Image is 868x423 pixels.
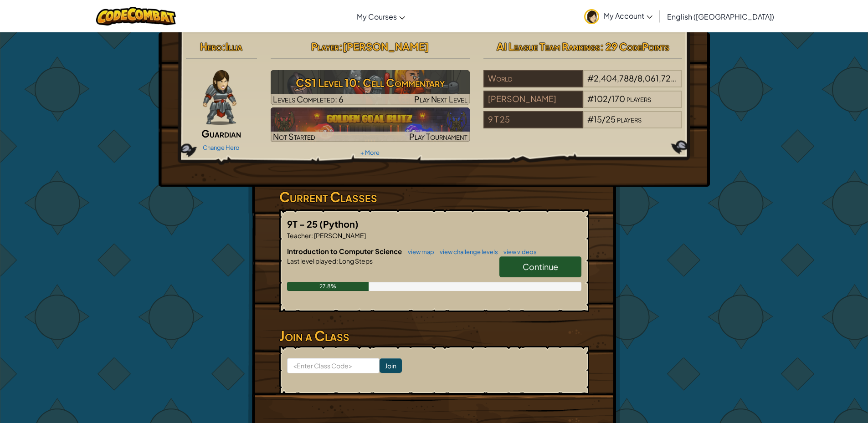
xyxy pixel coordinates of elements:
[606,114,616,124] span: 25
[201,127,241,140] span: Guardian
[497,40,600,53] span: AI League Team Rankings
[580,2,657,31] a: My Account
[634,73,637,83] span: /
[222,40,226,53] span: :
[339,40,343,53] span: :
[343,40,429,53] span: [PERSON_NAME]
[587,73,594,83] span: #
[273,94,344,104] span: Levels Completed: 6
[627,93,651,104] span: players
[584,9,599,24] img: avatar
[287,358,380,373] input: <Enter Class Code>
[287,231,311,240] span: Teacher
[611,93,625,104] span: 170
[617,114,642,124] span: players
[677,73,702,83] span: players
[523,261,558,272] span: Continue
[602,114,606,124] span: /
[271,70,470,105] img: CS1 Level 10: Cell Commentary
[357,12,397,21] span: My Courses
[338,257,373,265] span: Long Steps
[594,93,608,104] span: 102
[319,218,359,229] span: (Python)
[608,93,611,104] span: /
[360,149,380,156] a: + More
[279,326,589,346] h3: Join a Class
[594,114,602,124] span: 15
[483,91,583,108] div: [PERSON_NAME]
[311,231,313,240] span: :
[287,257,336,265] span: Last level played
[271,70,470,105] a: Play Next Level
[311,40,339,53] span: Player
[435,248,498,255] a: view challenge levels
[271,107,470,142] a: Not StartedPlay Tournament
[380,358,402,373] input: Join
[663,4,779,29] a: English ([GEOGRAPHIC_DATA])
[271,107,470,142] img: Golden Goal
[287,282,369,291] div: 27.8%
[287,247,403,255] span: Introduction to Computer Science
[403,248,434,255] a: view map
[594,73,634,83] span: 2,404,788
[587,114,594,124] span: #
[483,79,683,89] a: World#2,404,788/8,061,728players
[414,94,467,104] span: Play Next Level
[483,99,683,110] a: [PERSON_NAME]#102/170players
[279,187,589,207] h3: Current Classes
[604,11,652,20] span: My Account
[203,70,236,125] img: guardian-pose.png
[483,70,583,87] div: World
[499,248,537,255] a: view videos
[313,231,366,240] span: [PERSON_NAME]
[336,257,338,265] span: :
[96,7,176,25] img: CodeCombat logo
[409,131,467,142] span: Play Tournament
[352,4,410,29] a: My Courses
[226,40,242,53] span: Illia
[483,120,683,130] a: 9 T 25#15/25players
[203,144,240,151] a: Change Hero
[271,72,470,93] h3: CS1 Level 10: Cell Commentary
[273,131,315,142] span: Not Started
[287,218,319,229] span: 9T - 25
[600,40,669,53] span: : 29 CodePoints
[587,93,594,104] span: #
[667,12,774,21] span: English ([GEOGRAPHIC_DATA])
[200,40,222,53] span: Hero
[637,73,676,83] span: 8,061,728
[483,111,583,128] div: 9 T 25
